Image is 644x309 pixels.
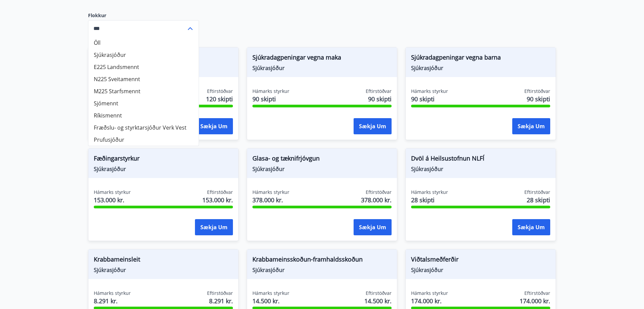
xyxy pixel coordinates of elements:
[411,189,448,196] span: Hámarks styrkur
[354,118,392,134] button: Sækja um
[88,85,199,97] li: M225 Starfsmennt
[252,95,289,103] span: 90 skipti
[252,88,289,95] span: Hámarks styrkur
[411,165,550,173] span: Sjúkrasjóður
[207,88,233,95] span: Eftirstöðvar
[411,290,448,297] span: Hámarks styrkur
[207,290,233,297] span: Eftirstöðvar
[88,134,199,146] li: Prufusjóður
[411,255,550,266] span: Viðtalsmeðferðir
[368,95,392,103] span: 90 skipti
[527,196,550,204] span: 28 skipti
[88,97,199,109] li: Sjómennt
[252,266,392,274] span: Sjúkrasjóður
[206,95,233,103] span: 120 skipti
[207,189,233,196] span: Eftirstöðvar
[524,88,550,95] span: Eftirstöðvar
[252,255,392,266] span: Krabbameinsskoðun-framhaldsskoðun
[209,297,233,305] span: 8.291 kr.
[252,189,289,196] span: Hámarks styrkur
[524,290,550,297] span: Eftirstöðvar
[411,53,550,64] span: Sjúkradagpeningar vegna barna
[520,297,550,305] span: 174.000 kr.
[94,154,233,165] span: Fæðingarstyrkur
[88,109,199,122] li: Ríkismennt
[88,73,199,85] li: N225 Sveitamennt
[411,266,550,274] span: Sjúkrasjóður
[252,154,392,165] span: Glasa- og tæknifrjóvgun
[94,290,131,297] span: Hámarks styrkur
[411,154,550,165] span: Dvöl á Heilsustofnun NLFÍ
[524,189,550,196] span: Eftirstöðvar
[252,297,289,305] span: 14.500 kr.
[94,255,233,266] span: Krabbameinsleit
[195,219,233,235] button: Sækja um
[252,290,289,297] span: Hámarks styrkur
[94,196,131,204] span: 153.000 kr.
[411,88,448,95] span: Hámarks styrkur
[361,196,392,204] span: 378.000 kr.
[94,165,233,173] span: Sjúkrasjóður
[88,61,199,73] li: E225 Landsmennt
[88,49,199,61] li: Sjúkrasjóður
[195,118,233,134] button: Sækja um
[411,196,448,204] span: 28 skipti
[512,118,550,134] button: Sækja um
[364,297,392,305] span: 14.500 kr.
[366,88,392,95] span: Eftirstöðvar
[94,297,131,305] span: 8.291 kr.
[527,95,550,103] span: 90 skipti
[252,165,392,173] span: Sjúkrasjóður
[366,290,392,297] span: Eftirstöðvar
[252,64,392,72] span: Sjúkrasjóður
[366,189,392,196] span: Eftirstöðvar
[94,266,233,274] span: Sjúkrasjóður
[512,219,550,235] button: Sækja um
[252,196,289,204] span: 378.000 kr.
[411,95,448,103] span: 90 skipti
[354,219,392,235] button: Sækja um
[88,122,199,134] li: Fræðslu- og styrktarsjóður Verk Vest
[88,37,199,49] li: Öll
[252,53,392,64] span: Sjúkradagpeningar vegna maka
[411,297,448,305] span: 174.000 kr.
[411,64,550,72] span: Sjúkrasjóður
[88,12,199,19] label: Flokkur
[202,196,233,204] span: 153.000 kr.
[94,189,131,196] span: Hámarks styrkur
